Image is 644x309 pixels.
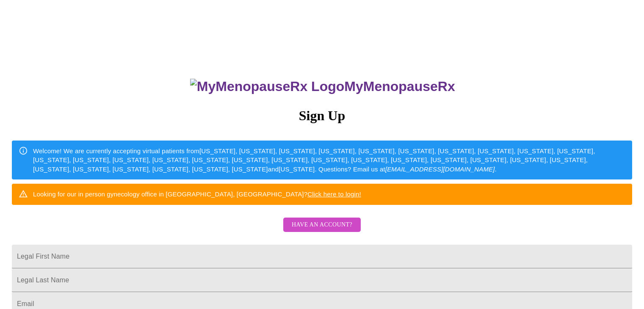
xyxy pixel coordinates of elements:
em: [EMAIL_ADDRESS][DOMAIN_NAME] [385,166,495,173]
div: Looking for our in person gynecology office in [GEOGRAPHIC_DATA], [GEOGRAPHIC_DATA]? [33,186,361,202]
span: Have an account? [292,220,352,230]
div: Welcome! We are currently accepting virtual patients from [US_STATE], [US_STATE], [US_STATE], [US... [33,143,625,177]
button: Have an account? [283,218,361,232]
a: Click here to login! [307,190,361,198]
h3: Sign Up [12,108,632,124]
h3: MyMenopauseRx [13,79,633,94]
img: MyMenopauseRx Logo [190,79,344,94]
a: Have an account? [281,227,363,234]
